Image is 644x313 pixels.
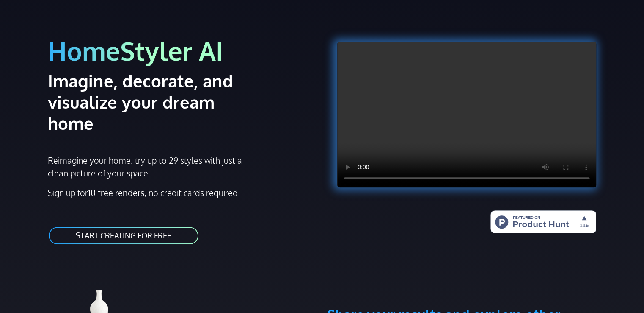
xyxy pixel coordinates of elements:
[48,154,250,179] p: Reimagine your home: try up to 29 styles with just a clean picture of your space.
[48,186,317,199] p: Sign up for , no credit cards required!
[88,187,144,198] strong: 10 free renders
[48,226,199,245] a: START CREATING FOR FREE
[48,70,263,134] h2: Imagine, decorate, and visualize your dream home
[48,35,317,67] h1: HomeStyler AI
[490,210,596,233] img: HomeStyler AI - Interior Design Made Easy: One Click to Your Dream Home | Product Hunt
